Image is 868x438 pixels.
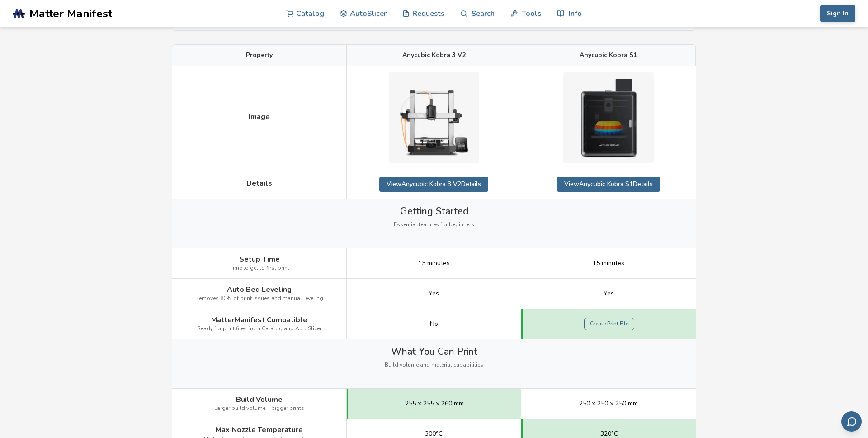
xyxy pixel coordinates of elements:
span: Build Volume [236,395,283,404]
span: 250 × 250 × 250 mm [579,400,638,407]
span: 15 minutes [418,260,450,267]
span: Setup Time [239,255,280,263]
img: Anycubic Kobra 3 V2 [389,72,479,163]
span: Details [246,179,272,187]
span: Build volume and material capabilities [385,362,483,368]
span: 320°C [600,430,618,438]
span: MatterManifest Compatible [211,316,307,324]
button: Sign In [820,5,855,22]
span: Removes 80% of print issues and manual leveling [195,295,323,302]
span: Image [249,113,270,121]
span: 255 × 255 × 260 mm [405,400,464,407]
span: Auto Bed Leveling [227,286,292,294]
span: Yes [604,290,614,297]
span: What You Can Print [391,346,477,357]
span: Larger build volume = bigger prints [214,405,304,412]
a: ViewAnycubic Kobra S1Details [557,177,660,191]
span: 15 minutes [593,260,624,267]
span: 300°C [425,430,443,438]
span: No [430,320,438,328]
span: Yes [429,290,439,297]
span: Anycubic Kobra S1 [580,52,637,59]
span: Matter Manifest [29,7,112,20]
button: Send feedback via email [841,411,862,432]
span: Max Nozzle Temperature [216,426,303,434]
span: Property [246,52,273,59]
span: Time to get to first print [230,265,289,271]
img: Anycubic Kobra S1 [563,72,654,163]
a: ViewAnycubic Kobra 3 V2Details [379,177,488,191]
span: Anycubic Kobra 3 V2 [402,52,466,59]
span: Ready for print files from Catalog and AutoSlicer [197,326,321,332]
a: Create Print File [584,318,634,330]
span: Getting Started [400,206,468,217]
span: Essential features for beginners [394,222,474,228]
